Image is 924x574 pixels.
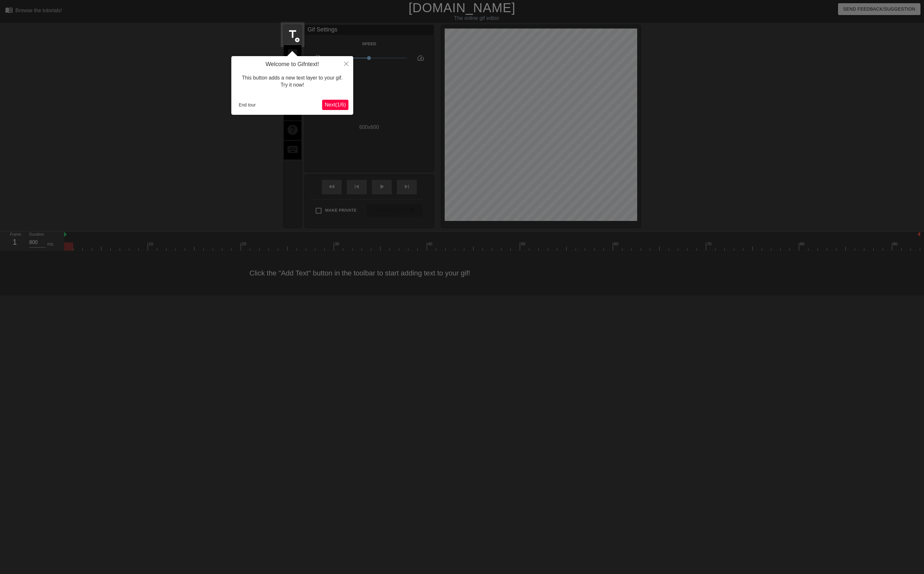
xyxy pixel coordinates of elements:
[322,100,348,110] button: Next
[236,61,348,68] h4: Welcome to Gifntext!
[339,56,353,71] button: Close
[236,100,258,110] button: End tour
[325,102,346,107] span: Next ( 1 / 6 )
[236,68,348,95] div: This button adds a new text layer to your gif. Try it now!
